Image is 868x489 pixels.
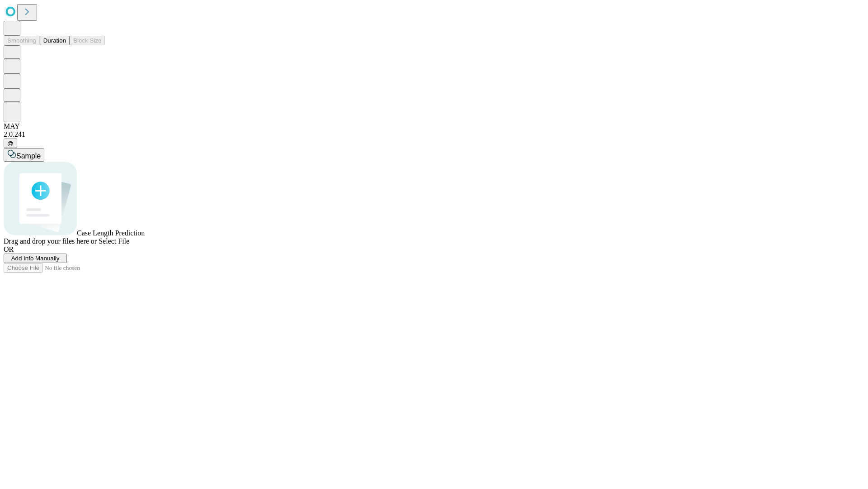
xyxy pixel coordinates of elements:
[4,254,67,263] button: Add Info Manually
[4,122,864,130] div: MAY
[7,140,14,147] span: @
[4,130,864,139] div: 2.0.241
[4,36,40,45] button: Smoothing
[4,237,97,245] span: Drag and drop your files here or
[11,255,60,262] span: Add Info Manually
[99,237,129,245] span: Select File
[4,139,17,148] button: @
[77,229,145,237] span: Case Length Prediction
[16,152,41,160] span: Sample
[40,36,70,45] button: Duration
[4,148,44,162] button: Sample
[70,36,105,45] button: Block Size
[4,245,14,253] span: OR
